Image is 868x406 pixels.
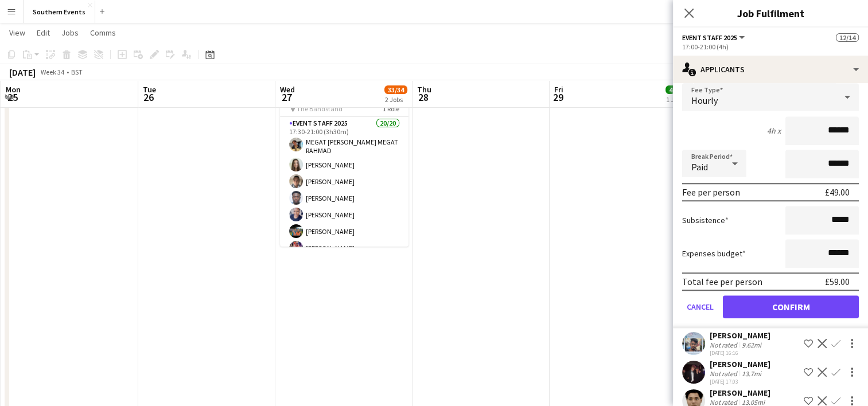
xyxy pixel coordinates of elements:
span: 28 [415,91,431,104]
div: [DATE] [9,67,36,78]
button: Cancel [682,295,718,318]
span: 25 [4,91,21,104]
a: Edit [32,25,55,40]
span: Week 34 [38,68,67,76]
span: The Bandstand [297,104,342,113]
div: £59.00 [825,276,850,287]
button: Confirm [723,295,859,318]
span: 12/14 [836,33,859,42]
div: Fee per person [682,186,740,198]
h3: Job Fulfilment [673,6,868,21]
div: Not rated [710,369,739,378]
div: 1 Job [666,95,681,104]
div: [DATE] 16:16 [710,349,770,357]
span: Hourly [691,95,718,106]
span: Comms [90,28,116,38]
span: Mon [6,84,21,95]
div: Applicants [673,56,868,83]
div: Total fee per person [682,276,762,287]
a: Comms [85,25,120,40]
div: [PERSON_NAME] [710,388,770,398]
div: 2 Jobs [385,95,407,104]
div: 4h x [767,126,781,136]
span: Wed [280,84,295,95]
a: Jobs [57,25,83,40]
span: 33/34 [384,85,407,94]
span: Edit [37,28,50,38]
div: 17:00-21:00 (4h) [682,42,859,51]
div: [PERSON_NAME] [710,330,770,341]
span: Thu [417,84,431,95]
button: Event Staff 2025 [682,33,746,42]
label: Expenses budget [682,248,746,259]
label: Subsistence [682,215,729,225]
div: [PERSON_NAME] [710,359,770,369]
span: 26 [141,91,156,104]
span: 27 [278,91,295,104]
div: BST [71,68,83,76]
div: Not rated [710,341,739,349]
span: 29 [552,91,563,104]
span: Jobs [61,28,79,38]
div: 9.62mi [739,341,764,349]
span: 4/4 [665,85,682,94]
a: View [5,25,30,40]
span: 1 Role [383,104,399,113]
app-job-card: 17:30-21:00 (3h30m)20/20[GEOGRAPHIC_DATA] CTS The Bandstand1 RoleEvent Staff 202520/2017:30-21:00... [280,77,408,247]
div: [DATE] 17:03 [710,378,770,385]
button: Southern Events [24,1,95,23]
span: Fri [554,84,563,95]
div: 13.7mi [739,369,764,378]
span: Paid [691,161,708,173]
span: Event Staff 2025 [682,33,737,42]
span: Tue [143,84,156,95]
span: View [9,28,25,38]
div: £49.00 [825,186,850,198]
